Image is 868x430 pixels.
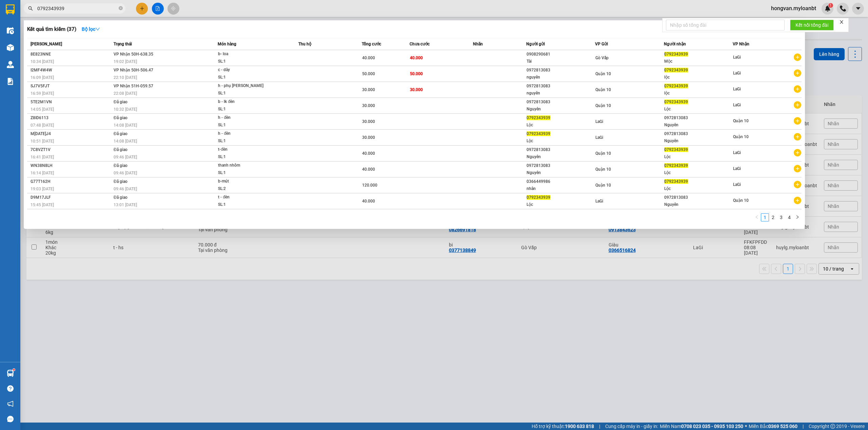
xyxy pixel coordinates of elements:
[218,130,269,137] div: h - đèn
[664,130,732,137] div: 0972813083
[218,82,269,90] div: h - phụ [PERSON_NAME]
[733,42,749,46] span: VP Nhận
[218,122,269,129] div: SL: 1
[114,147,127,152] span: Đã giao
[298,42,311,46] span: Thu hộ
[595,119,603,124] span: LaGi
[733,182,741,187] span: LaGi
[31,91,54,96] span: 16:59 [DATE]
[664,179,688,184] span: 0792343939
[794,197,801,204] span: plus-circle
[114,171,137,175] span: 09:46 [DATE]
[218,66,269,74] div: c - dây
[666,20,785,30] input: Nhập số tổng đài
[595,71,611,76] span: Quận 10
[114,163,127,168] span: Đã giao
[218,42,236,46] span: Món hàng
[114,91,137,96] span: 22:08 [DATE]
[794,53,801,61] span: plus-circle
[664,114,732,122] div: 0972813083
[218,178,269,185] div: b-mút
[733,55,741,60] span: LaGi
[410,42,430,46] span: Chưa cước
[114,131,127,136] span: Đã giao
[794,149,801,156] span: plus-circle
[31,75,54,80] span: 16:09 [DATE]
[31,171,54,175] span: 16:14 [DATE]
[362,42,381,46] span: Tổng cước
[526,42,545,46] span: Người gửi
[664,74,732,81] div: lộc
[218,162,269,169] div: thanh nhôm
[527,106,595,113] div: Nguyên
[664,58,732,65] div: Mộc
[753,213,761,221] li: Previous Page
[114,84,153,88] span: VP Nhận 51H-059.57
[362,135,375,140] span: 30.000
[114,68,153,72] span: VP Nhận 50H-506.47
[114,195,127,200] span: Đã giao
[218,98,269,106] div: b - lk đèn
[664,163,688,168] span: 0792343939
[664,147,688,152] span: 0792343939
[793,213,802,221] button: right
[119,6,123,10] span: close-circle
[733,71,741,76] span: LaGi
[218,146,269,153] div: t-đèn
[769,213,777,221] li: 2
[664,84,688,88] span: 0792343939
[664,90,732,97] div: lộc
[218,90,269,97] div: SL: 1
[218,106,269,113] div: SL: 1
[37,5,117,12] input: Tìm tên, số ĐT hoặc mã đơn
[527,83,595,90] div: 0972813083
[114,42,132,46] span: Trạng thái
[119,5,123,12] span: close-circle
[82,26,100,32] strong: Bộ lọc
[6,4,15,15] img: logo-vxr
[527,201,595,208] div: Lộc
[31,162,112,169] div: WN38N8LH
[664,137,732,145] div: Nguyên
[114,155,137,159] span: 09:46 [DATE]
[795,215,800,219] span: right
[31,59,54,64] span: 10:34 [DATE]
[218,194,269,201] div: t - đèn
[794,133,801,141] span: plus-circle
[362,56,375,60] span: 40.000
[362,119,375,124] span: 30.000
[362,87,375,92] span: 30.000
[114,123,137,128] span: 14:08 [DATE]
[595,56,609,60] span: Gò Vấp
[527,58,595,65] div: Tài
[527,90,595,97] div: nguyên
[527,195,550,200] span: 0792343939
[753,213,761,221] button: left
[114,100,127,104] span: Đã giao
[31,123,54,128] span: 07:48 [DATE]
[595,135,603,140] span: LaGi
[794,101,801,109] span: plus-circle
[362,167,375,172] span: 40.000
[527,137,595,145] div: Lộc
[7,370,14,377] img: warehouse-icon
[785,213,793,221] li: 4
[114,75,137,80] span: 22:10 [DATE]
[31,51,112,58] div: 8E823NNE
[733,198,749,203] span: Quận 10
[114,115,127,120] span: Đã giao
[218,50,269,58] div: b- loa
[31,130,112,137] div: M[DATE]J4
[733,119,749,123] span: Quận 10
[114,179,127,184] span: Đã giao
[664,185,732,192] div: Lộc
[7,78,14,85] img: solution-icon
[527,146,595,153] div: 0972813083
[95,27,100,31] span: down
[27,26,76,33] h3: Kết quả tìm kiếm ( 37 )
[595,87,611,92] span: Quận 10
[595,167,611,172] span: Quận 10
[114,202,137,207] span: 13:01 [DATE]
[362,151,375,156] span: 40.000
[31,178,112,185] div: G77T162H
